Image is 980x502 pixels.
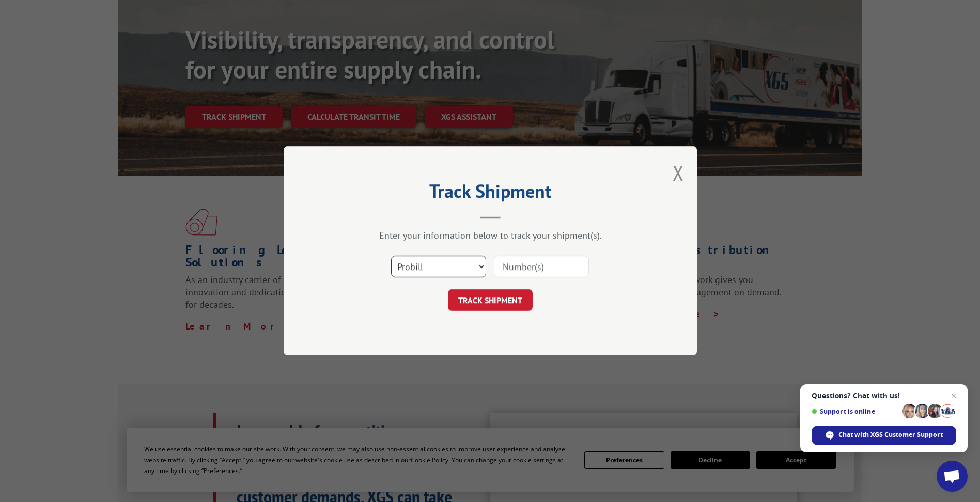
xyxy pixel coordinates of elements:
[494,256,589,278] input: Number(s)
[812,426,956,445] div: Chat with XGS Customer Support
[335,230,645,242] div: Enter your information below to track your shipment(s).
[335,184,645,203] h2: Track Shipment
[838,430,943,440] span: Chat with XGS Customer Support
[812,407,898,415] span: Support is online
[947,389,960,402] span: Close chat
[812,391,956,400] span: Questions? Chat with us!
[937,461,968,492] div: Open chat
[673,159,684,186] button: Close modal
[448,290,533,311] button: TRACK SHIPMENT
